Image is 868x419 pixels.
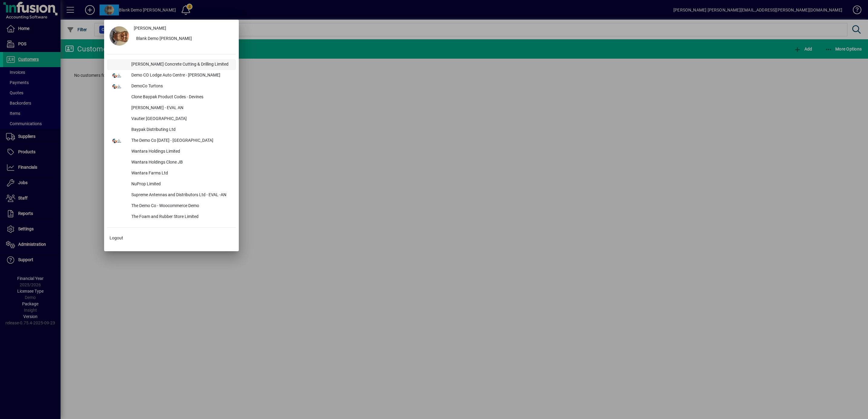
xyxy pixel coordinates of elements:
[107,70,236,81] button: Demo CO Lodge Auto Centre - [PERSON_NAME]
[107,146,236,157] button: Wantara Holdings Limited
[107,179,236,190] button: NuProp Limited
[127,103,236,114] div: [PERSON_NAME] - EVAL AN
[127,114,236,125] div: Vautier [GEOGRAPHIC_DATA]
[107,157,236,168] button: Wantara Holdings Clone JB
[107,201,236,212] button: The Demo Co - Woocommerce Demo
[107,31,131,41] a: Profile
[107,168,236,179] button: Wantara Farms Ltd
[110,235,123,241] span: Logout
[107,92,236,103] button: Clone Baypak Product Codes - Devines
[127,146,236,157] div: Wantara Holdings Limited
[134,25,166,31] span: [PERSON_NAME]
[127,135,236,146] div: The Demo Co [DATE] - [GEOGRAPHIC_DATA]
[107,190,236,201] button: Supreme Antennas and Distributors Ltd - EVAL -AN
[127,92,236,103] div: Clone Baypak Product Codes - Devines
[107,232,236,243] button: Logout
[131,34,236,44] button: Blank Demo [PERSON_NAME]
[107,125,236,135] button: Baypak Distributing Ltd
[127,179,236,190] div: NuProp Limited
[127,201,236,212] div: The Demo Co - Woocommerce Demo
[127,157,236,168] div: Wantara Holdings Clone JB
[107,212,236,222] button: The Foam and Rubber Store Limited
[127,190,236,201] div: Supreme Antennas and Distributors Ltd - EVAL -AN
[107,135,236,146] button: The Demo Co [DATE] - [GEOGRAPHIC_DATA]
[127,59,236,70] div: [PERSON_NAME] Concrete Cutting & Drilling Limited
[131,23,236,34] a: [PERSON_NAME]
[107,103,236,114] button: [PERSON_NAME] - EVAL AN
[127,168,236,179] div: Wantara Farms Ltd
[127,70,236,81] div: Demo CO Lodge Auto Centre - [PERSON_NAME]
[107,81,236,92] button: DemoCo Turtons
[127,212,236,222] div: The Foam and Rubber Store Limited
[127,125,236,135] div: Baypak Distributing Ltd
[107,59,236,70] button: [PERSON_NAME] Concrete Cutting & Drilling Limited
[127,81,236,92] div: DemoCo Turtons
[107,114,236,125] button: Vautier [GEOGRAPHIC_DATA]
